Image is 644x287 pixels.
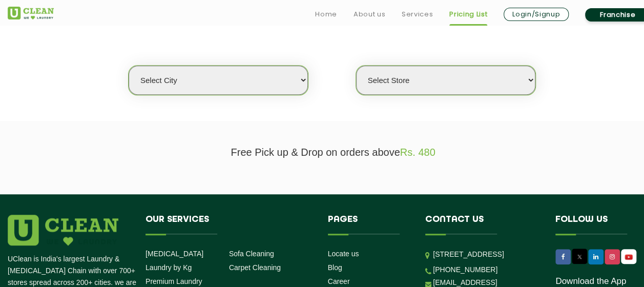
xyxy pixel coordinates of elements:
a: Pricing List [449,8,487,20]
a: Premium Laundry [146,277,202,285]
a: Locate us [328,250,359,258]
a: About us [354,8,385,20]
a: [MEDICAL_DATA] [146,250,203,258]
a: Carpet Cleaning [229,263,281,272]
a: Home [315,8,337,20]
img: logo.png [8,215,118,245]
a: Laundry by Kg [146,263,192,272]
a: Career [328,277,350,285]
h4: Our Services [146,215,313,234]
p: [STREET_ADDRESS] [433,249,540,260]
a: Download the App [555,276,626,286]
a: Services [402,8,433,20]
a: Login/Signup [504,8,569,21]
span: Rs. 480 [400,147,435,158]
a: [PHONE_NUMBER] [433,265,497,274]
a: Sofa Cleaning [229,250,274,258]
img: UClean Laundry and Dry Cleaning [622,252,635,262]
img: UClean Laundry and Dry Cleaning [8,7,54,19]
h4: Pages [328,215,410,234]
a: Blog [328,263,342,272]
h4: Contact us [425,215,540,234]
